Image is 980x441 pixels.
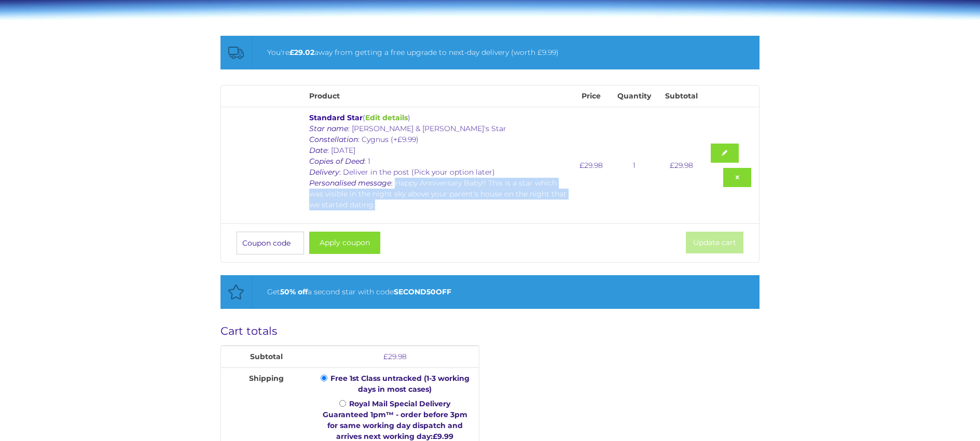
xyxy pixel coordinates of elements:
[309,135,358,144] i: Constellation
[267,46,731,59] div: You're away from getting a free upgrade to next-day delivery (worth £9.99)
[670,161,693,170] bdi: 29.98
[309,232,380,254] button: Apply coupon
[394,287,451,296] b: SECOND50OFF
[608,107,660,223] td: 1
[660,86,703,107] th: Subtotal
[304,86,574,107] th: Product
[309,146,327,155] i: Date
[267,286,731,298] div: Get a second star with code
[723,168,751,187] a: Remove this item
[365,113,408,122] a: Edit details
[670,161,674,170] span: £
[330,374,470,394] label: Free 1st Class untracked (1-3 working days in most cases)
[383,352,388,361] span: £
[323,399,467,441] label: Royal Mail Special Delivery Guaranteed 1pm™ - order before 3pm for same working day dispatch and ...
[574,86,608,107] th: Price
[309,123,569,210] p: : [PERSON_NAME] & [PERSON_NAME]'s Star : Cygnus (+£9.99) : [DATE] : 1 : Deliver in the post (Pick...
[309,178,391,188] i: Personalised message
[579,161,603,170] bdi: 29.98
[289,48,314,57] bdi: 29.02
[309,157,364,166] i: Copies of Deed
[686,232,743,253] button: Update cart
[309,167,339,177] i: Delivery
[383,352,407,361] bdi: 29.98
[289,48,294,57] span: £
[304,107,574,223] td: ( )
[280,287,308,296] b: 50% off
[221,346,311,367] th: Subtotal
[433,432,453,441] bdi: 9.99
[608,86,660,107] th: Quantity
[237,232,304,254] input: Coupon code
[579,161,584,170] span: £
[309,113,363,122] b: Standard Star
[220,324,479,337] h2: Cart totals
[433,432,437,441] span: £
[309,124,348,133] i: Star name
